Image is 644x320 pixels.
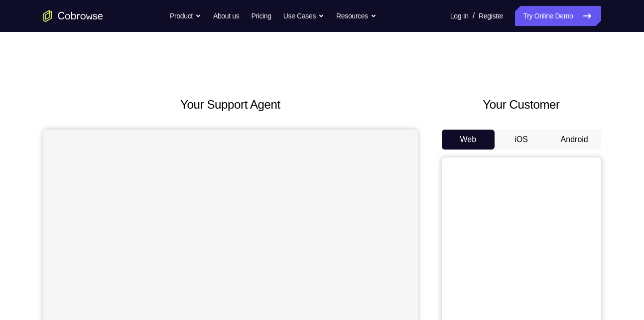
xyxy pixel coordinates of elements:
[450,6,469,26] a: Log In
[515,6,601,26] a: Try Online Demo
[495,130,548,150] button: iOS
[170,6,201,26] button: Product
[43,10,103,22] a: Go to the home page
[251,6,271,26] a: Pricing
[479,6,503,26] a: Register
[548,130,601,150] button: Android
[442,130,495,150] button: Web
[442,96,601,114] h2: Your Customer
[213,6,239,26] a: About us
[283,6,324,26] button: Use Cases
[43,96,418,114] h2: Your Support Agent
[336,6,377,26] button: Resources
[473,10,475,22] span: /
